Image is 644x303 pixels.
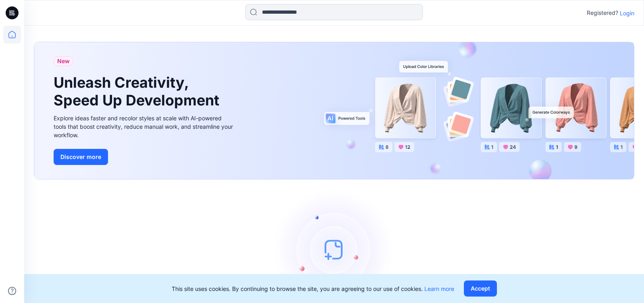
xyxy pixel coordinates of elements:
button: Discover more [54,149,108,165]
p: Login [620,9,634,17]
a: Learn more [424,285,454,292]
div: Explore ideas faster and recolor styles at scale with AI-powered tools that boost creativity, red... [54,114,235,139]
h1: Unleash Creativity, Speed Up Development [54,74,223,109]
span: New [57,56,70,66]
p: Registered? [587,8,618,18]
button: Accept [464,280,497,297]
a: Discover more [54,149,235,165]
p: This site uses cookies. By continuing to browse the site, you are agreeing to our use of cookies. [172,284,454,293]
